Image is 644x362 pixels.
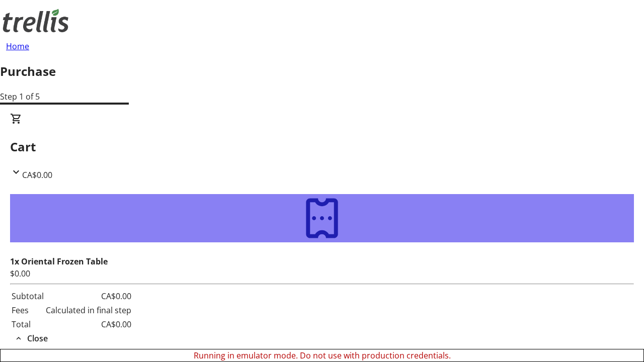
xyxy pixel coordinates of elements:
[11,304,44,317] td: Fees
[45,290,132,303] td: CA$0.00
[10,181,634,345] div: CartCA$0.00
[10,113,634,181] div: CartCA$0.00
[27,332,48,344] span: Close
[11,318,44,331] td: Total
[10,267,634,280] div: $0.00
[10,332,52,344] button: Close
[11,290,44,303] td: Subtotal
[45,304,132,317] td: Calculated in final step
[45,318,132,331] td: CA$0.00
[22,169,52,180] span: CA$0.00
[10,138,634,156] h2: Cart
[10,256,108,267] strong: 1x Oriental Frozen Table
